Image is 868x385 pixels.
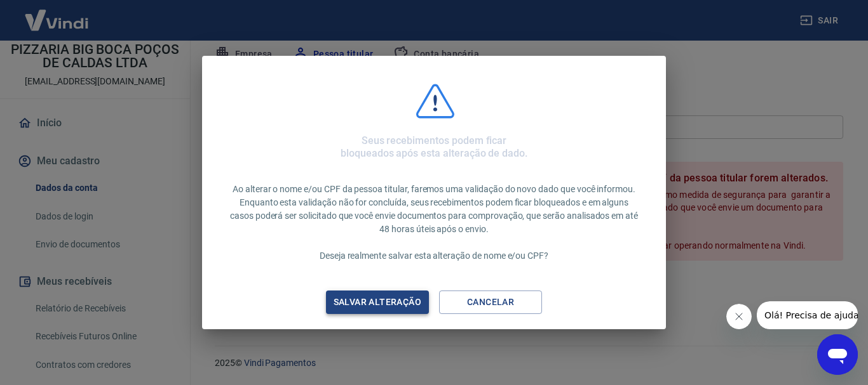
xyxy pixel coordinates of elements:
[439,290,542,314] button: Cancelar
[227,183,641,263] p: Ao alterar o nome e/ou CPF da pessoa titular, faremos uma validação do novo dado que você informo...
[8,9,107,19] span: Olá! Precisa de ajuda?
[817,334,858,375] iframe: Botão para abrir a janela de mensagens
[341,134,527,160] h5: Seus recebimentos podem ficar bloqueados após esta alteração de dado.
[726,304,752,329] iframe: Fechar mensagem
[318,294,437,310] div: Salvar alteração
[326,290,429,314] button: Salvar alteração
[757,301,858,329] iframe: Mensagem da empresa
